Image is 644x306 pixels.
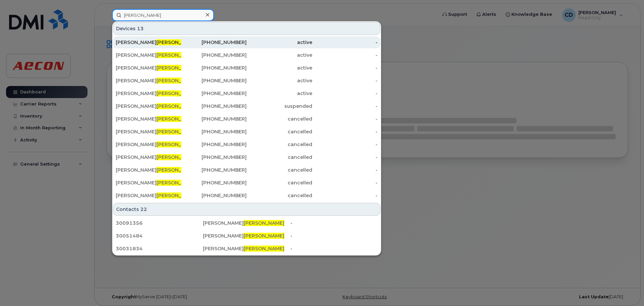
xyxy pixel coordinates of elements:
div: [PERSON_NAME] [116,103,181,110]
div: cancelled [247,128,312,135]
span: [PERSON_NAME] [156,65,197,71]
span: [PERSON_NAME] [156,78,197,84]
div: 30051484 [116,232,203,239]
div: active [247,90,312,97]
div: - [312,167,378,173]
a: [PERSON_NAME][PERSON_NAME][PHONE_NUMBER]cancelled- [113,177,380,189]
a: [PERSON_NAME][PERSON_NAME][PHONE_NUMBER]cancelled- [113,126,380,138]
div: Contacts [113,203,380,216]
div: 30031834 [116,245,203,252]
div: [PERSON_NAME] [203,232,290,239]
div: [PERSON_NAME] [116,77,181,84]
div: - [312,90,378,97]
div: 30091356 [116,220,203,226]
span: [PERSON_NAME] [156,90,197,96]
div: Devices [113,22,380,35]
div: [PHONE_NUMBER] [181,128,247,135]
div: [PERSON_NAME] [116,64,181,71]
div: [PERSON_NAME] [116,116,181,122]
div: - [312,128,378,135]
div: cancelled [247,167,312,173]
div: - [312,141,378,148]
div: [PHONE_NUMBER] [181,90,247,97]
a: [PERSON_NAME][PERSON_NAME][PHONE_NUMBER]active- [113,36,380,48]
span: [PERSON_NAME] [156,180,197,186]
div: - [312,39,378,46]
a: [PERSON_NAME][PERSON_NAME][PHONE_NUMBER]cancelled- [113,189,380,202]
a: [PERSON_NAME][PERSON_NAME][PHONE_NUMBER]suspended- [113,100,380,112]
div: [PERSON_NAME] [116,167,181,173]
span: 22 [140,206,147,213]
div: [PERSON_NAME] [203,220,290,226]
div: [PERSON_NAME] [116,52,181,58]
span: [PERSON_NAME] [156,103,197,109]
div: [PERSON_NAME] [116,179,181,186]
div: [PHONE_NUMBER] [181,39,247,46]
span: [PERSON_NAME] [156,39,197,45]
div: [PHONE_NUMBER] [181,52,247,58]
a: 30091356[PERSON_NAME][PERSON_NAME]- [113,217,380,229]
a: [PERSON_NAME][PERSON_NAME][PHONE_NUMBER]cancelled- [113,113,380,125]
div: [PHONE_NUMBER] [181,141,247,148]
span: [PERSON_NAME] [156,167,197,173]
div: [PHONE_NUMBER] [181,103,247,110]
div: cancelled [247,192,312,199]
span: [PERSON_NAME] [244,220,284,226]
span: [PERSON_NAME] [156,192,197,199]
a: 30051484[PERSON_NAME][PERSON_NAME]- [113,230,380,242]
div: active [247,39,312,46]
div: - [312,116,378,122]
div: [PERSON_NAME] [203,245,290,252]
a: [PERSON_NAME][PERSON_NAME][PHONE_NUMBER]cancelled- [113,164,380,176]
div: - [312,192,378,199]
a: [PERSON_NAME][PERSON_NAME][PHONE_NUMBER]active- [113,87,380,99]
div: [PERSON_NAME] [116,39,181,46]
div: [PHONE_NUMBER] [181,154,247,161]
div: - [312,77,378,84]
span: 13 [137,25,144,32]
div: - [290,220,378,226]
div: - [312,103,378,110]
div: - [312,64,378,71]
span: [PERSON_NAME] [244,246,284,252]
span: [PERSON_NAME] [156,141,197,147]
div: - [290,245,378,252]
div: [PHONE_NUMBER] [181,167,247,173]
div: - [312,179,378,186]
div: [PERSON_NAME] [116,141,181,148]
span: [PERSON_NAME] [156,52,197,58]
div: [PERSON_NAME] [116,154,181,161]
a: [PERSON_NAME][PERSON_NAME][PHONE_NUMBER]active- [113,75,380,87]
span: [PERSON_NAME] [156,129,197,135]
div: - [290,232,378,239]
div: cancelled [247,179,312,186]
div: active [247,64,312,71]
div: active [247,52,312,58]
a: [PERSON_NAME][PERSON_NAME][PHONE_NUMBER]cancelled- [113,151,380,163]
span: [PERSON_NAME] [244,233,284,239]
a: 30031834[PERSON_NAME][PERSON_NAME]- [113,243,380,255]
div: [PERSON_NAME] [116,128,181,135]
span: [PERSON_NAME] [156,116,197,122]
span: [PERSON_NAME] [156,154,197,160]
a: [PERSON_NAME][PERSON_NAME][PHONE_NUMBER]active- [113,49,380,61]
a: [PERSON_NAME][PERSON_NAME][PHONE_NUMBER]cancelled- [113,138,380,150]
div: suspended [247,103,312,110]
div: [PHONE_NUMBER] [181,179,247,186]
div: [PERSON_NAME] [116,90,181,97]
a: [PERSON_NAME][PERSON_NAME][PHONE_NUMBER]active- [113,62,380,74]
div: [PHONE_NUMBER] [181,116,247,122]
div: cancelled [247,116,312,122]
div: cancelled [247,141,312,148]
div: [PHONE_NUMBER] [181,77,247,84]
div: [PERSON_NAME] [116,192,181,199]
div: [PHONE_NUMBER] [181,64,247,71]
div: - [312,52,378,58]
div: [PHONE_NUMBER] [181,192,247,199]
div: active [247,77,312,84]
div: cancelled [247,154,312,161]
div: - [312,154,378,161]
